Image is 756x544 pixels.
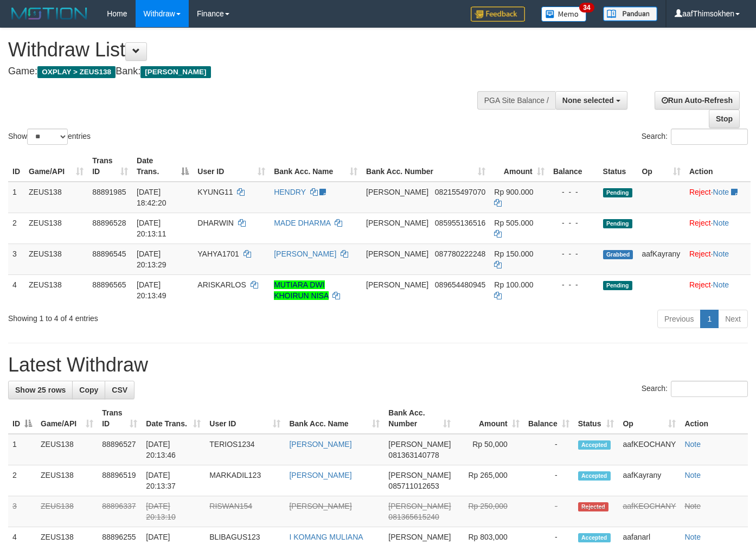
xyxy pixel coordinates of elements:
td: ZEUS138 [24,274,88,305]
span: 88891985 [92,188,126,196]
td: ZEUS138 [24,213,88,244]
img: MOTION_logo.png [8,5,91,22]
span: [PERSON_NAME] [366,219,428,227]
a: Reject [689,219,711,227]
td: - [524,434,574,465]
img: Feedback.jpg [471,7,525,22]
span: 88896565 [92,280,126,289]
a: Previous [657,310,701,328]
span: [PERSON_NAME] [388,502,451,510]
td: · [685,213,751,244]
td: · [685,244,751,274]
td: 88896527 [98,434,142,465]
span: KYUNG11 [197,188,233,196]
a: MUTIARA DWI KHOIRUN NISA [274,280,328,300]
h1: Latest Withdraw [8,354,748,376]
th: User ID: activate to sort column ascending [193,151,270,182]
td: aafKEOCHANY [618,434,680,465]
button: None selected [555,91,627,110]
span: DHARWIN [197,219,234,227]
a: Note [713,188,729,196]
span: 88896545 [92,249,126,258]
td: ZEUS138 [36,434,98,465]
th: Action [680,403,748,434]
span: Rejected [578,502,608,511]
td: - [524,465,574,496]
th: Bank Acc. Name: activate to sort column ascending [270,151,362,182]
a: Next [718,310,748,328]
span: [PERSON_NAME] [388,440,451,449]
span: YAHYA1701 [197,249,239,258]
span: Copy 089654480945 to clipboard [435,280,485,289]
span: Accepted [578,471,611,481]
td: 88896337 [98,496,142,527]
td: 2 [8,465,36,496]
span: OXPLAY > ZEUS138 [37,66,116,78]
h4: Game: Bank: [8,66,493,77]
a: Reject [689,188,711,196]
td: 1 [8,434,36,465]
th: Game/API: activate to sort column ascending [36,403,98,434]
a: [PERSON_NAME] [289,502,351,510]
a: MADE DHARMA [274,219,330,227]
td: · [685,274,751,305]
label: Show entries [8,129,91,145]
span: Rp 150.000 [494,249,533,258]
td: ZEUS138 [36,496,98,527]
td: RISWAN154 [205,496,285,527]
th: Game/API: activate to sort column ascending [24,151,88,182]
span: [DATE] 20:13:49 [137,280,166,300]
th: Trans ID: activate to sort column ascending [98,403,142,434]
th: Bank Acc. Number: activate to sort column ascending [362,151,490,182]
td: TERIOS1234 [205,434,285,465]
div: - - - [553,217,594,228]
td: 88896519 [98,465,142,496]
td: [DATE] 20:13:10 [142,496,205,527]
td: Rp 250,000 [455,496,523,527]
span: Show 25 rows [15,386,66,394]
td: 4 [8,274,24,305]
th: Trans ID: activate to sort column ascending [88,151,132,182]
span: Copy 081365615240 to clipboard [388,513,439,521]
div: - - - [553,187,594,197]
td: [DATE] 20:13:37 [142,465,205,496]
select: Showentries [27,129,68,145]
div: - - - [553,248,594,259]
span: Rp 505.000 [494,219,533,227]
span: Rp 900.000 [494,188,533,196]
span: 34 [579,3,594,12]
span: [DATE] 20:13:11 [137,219,166,238]
a: I KOMANG MULIANA [289,533,363,541]
a: Copy [72,381,105,399]
td: Rp 50,000 [455,434,523,465]
td: 3 [8,496,36,527]
th: Date Trans.: activate to sort column ascending [142,403,205,434]
span: Copy 081363140778 to clipboard [388,451,439,459]
img: panduan.png [603,7,657,21]
span: [PERSON_NAME] [388,471,451,479]
span: Copy 085711012653 to clipboard [388,482,439,490]
td: aafKayrany [637,244,685,274]
span: CSV [112,386,127,394]
td: [DATE] 20:13:46 [142,434,205,465]
a: [PERSON_NAME] [289,440,351,449]
a: CSV [105,381,134,399]
span: [PERSON_NAME] [388,533,451,541]
input: Search: [671,381,748,397]
span: Pending [603,219,632,228]
span: Accepted [578,533,611,542]
td: ZEUS138 [24,182,88,213]
th: Bank Acc. Name: activate to sort column ascending [285,403,384,434]
th: Balance [549,151,599,182]
a: Note [713,280,729,289]
th: Action [685,151,751,182]
img: Button%20Memo.svg [541,7,587,22]
td: ZEUS138 [24,244,88,274]
span: [PERSON_NAME] [366,188,428,196]
span: Pending [603,281,632,290]
span: ARISKARLOS [197,280,246,289]
a: Run Auto-Refresh [655,91,740,110]
span: [PERSON_NAME] [366,280,428,289]
span: Grabbed [603,250,633,259]
td: MARKADIL123 [205,465,285,496]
